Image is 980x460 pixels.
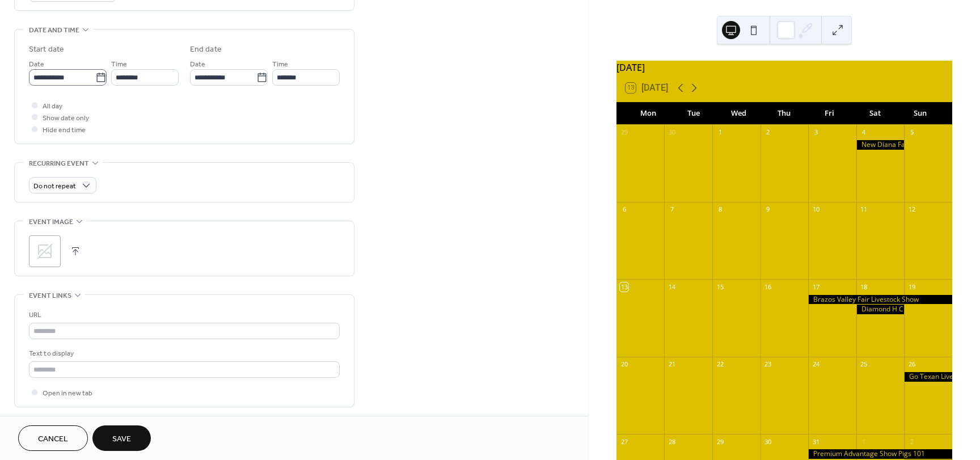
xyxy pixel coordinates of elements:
[29,44,64,56] div: Start date
[860,282,868,291] div: 18
[764,282,772,291] div: 16
[860,437,868,446] div: 1
[668,437,676,446] div: 28
[812,205,820,214] div: 10
[29,348,337,360] div: Text to display
[620,282,628,291] div: 13
[860,128,868,137] div: 4
[668,205,676,214] div: 7
[43,100,62,112] span: All day
[29,290,71,302] span: Event links
[716,205,724,214] div: 8
[620,437,628,446] div: 27
[812,437,820,446] div: 31
[860,360,868,369] div: 25
[33,180,76,193] span: Do not repeat
[860,205,868,214] div: 11
[907,360,916,369] div: 26
[29,158,89,170] span: Recurring event
[29,58,44,70] span: Date
[764,360,772,369] div: 23
[904,372,952,382] div: Go Texan Livestock Show
[907,282,916,291] div: 19
[18,425,88,451] button: Cancel
[29,235,61,267] div: ;
[808,295,952,305] div: Brazos Valley Fair Livestock Show
[812,360,820,369] div: 24
[716,282,724,291] div: 15
[907,205,916,214] div: 12
[29,24,79,36] span: Date and time
[272,58,288,70] span: Time
[112,433,131,445] span: Save
[907,128,916,137] div: 5
[43,112,89,124] span: Show date only
[190,44,222,56] div: End date
[668,128,676,137] div: 30
[620,360,628,369] div: 20
[898,102,943,125] div: Sun
[716,437,724,446] div: 29
[762,102,807,125] div: Thu
[807,102,852,125] div: Fri
[812,282,820,291] div: 17
[616,61,952,74] div: [DATE]
[856,140,905,150] div: New Diana Fall Showdown
[856,305,905,314] div: Diamond H Classic
[111,58,127,70] span: Time
[716,102,762,125] div: Wed
[716,128,724,137] div: 1
[764,437,772,446] div: 30
[716,360,724,369] div: 22
[764,205,772,214] div: 9
[43,387,92,399] span: Open in new tab
[907,437,916,446] div: 2
[29,309,337,321] div: URL
[668,360,676,369] div: 21
[812,128,820,137] div: 3
[764,128,772,137] div: 2
[620,128,628,137] div: 29
[43,124,86,136] span: Hide end time
[668,282,676,291] div: 14
[671,102,716,125] div: Tue
[620,205,628,214] div: 6
[92,425,151,451] button: Save
[38,433,68,445] span: Cancel
[852,102,898,125] div: Sat
[808,449,952,459] div: Premium Advantage Show Pigs 101
[626,102,671,125] div: Mon
[29,216,73,228] span: Event image
[190,58,205,70] span: Date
